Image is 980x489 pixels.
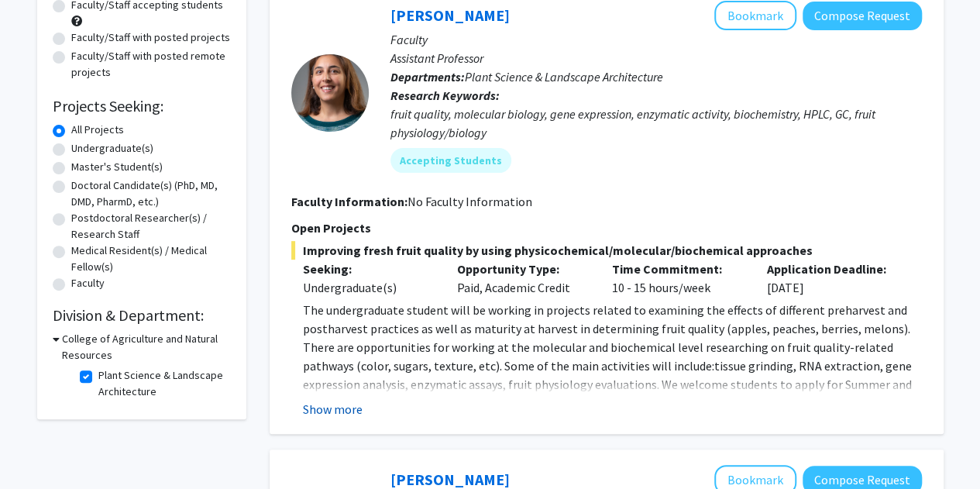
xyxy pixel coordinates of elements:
div: 10 - 15 hours/week [600,260,755,297]
label: All Projects [71,122,124,138]
p: Seeking: [303,260,435,278]
h2: Division & Department: [53,306,231,325]
b: Departments: [390,69,465,84]
label: Undergraduate(s) [71,140,153,157]
h2: Projects Seeking: [53,97,231,115]
p: Application Deadline: [767,260,899,278]
a: [PERSON_NAME] [390,5,510,25]
div: Paid, Academic Credit [445,260,600,297]
button: Add Macarena Farcuh Yuri to Bookmarks [714,1,796,30]
label: Master's Student(s) [71,159,163,175]
label: Faculty/Staff with posted remote projects [71,48,231,81]
span: Plant Science & Landscape Architecture [465,69,663,84]
span: The undergraduate student will be working in projects related to examining the effects of differe... [303,302,912,429]
b: Research Keywords: [390,88,500,103]
p: Assistant Professor [390,49,922,67]
div: [DATE] [755,260,910,297]
p: Time Commitment: [612,260,744,278]
b: Faculty Information: [291,194,407,209]
h3: College of Agriculture and Natural Resources [62,331,231,363]
label: Medical Resident(s) / Medical Fellow(s) [71,243,231,275]
button: Compose Request to Macarena Farcuh Yuri [803,2,922,30]
label: Doctoral Candidate(s) (PhD, MD, DMD, PharmD, etc.) [71,177,231,210]
label: Faculty [71,275,105,291]
button: Show more [303,400,363,418]
label: Faculty/Staff with posted projects [71,29,230,46]
a: [PERSON_NAME] [390,470,510,489]
span: No Faculty Information [407,194,532,209]
label: Postdoctoral Researcher(s) / Research Staff [71,210,231,243]
div: Undergraduate(s) [303,278,435,297]
mat-chip: Accepting Students [390,148,511,173]
label: Plant Science & Landscape Architecture [98,367,227,400]
div: fruit quality, molecular biology, gene expression, enzymatic activity, biochemistry, HPLC, GC, fr... [390,105,922,142]
iframe: Chat [12,419,66,477]
p: Opportunity Type: [457,260,589,278]
p: Open Projects [291,219,922,237]
p: Faculty [390,30,922,49]
span: Improving fresh fruit quality by using physicochemical/molecular/biochemical approaches [291,241,922,260]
